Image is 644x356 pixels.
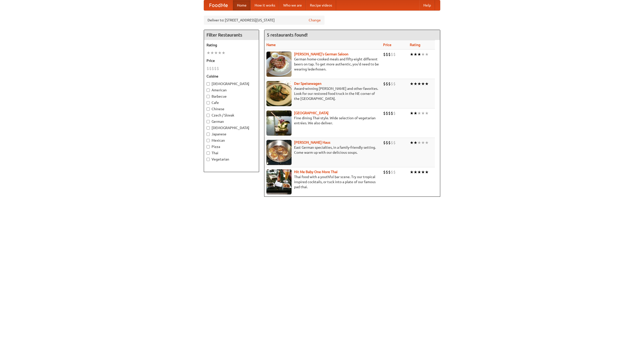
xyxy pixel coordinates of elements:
p: Award-winning [PERSON_NAME] and other favorites. Look for our restored food truck in the NE corne... [266,86,379,101]
li: $ [388,52,391,57]
li: ★ [414,169,417,175]
li: ★ [417,52,421,57]
label: Barbecue [207,94,256,99]
li: ★ [218,50,222,56]
li: $ [388,169,391,175]
p: Fine dining Thai-style. Wide selection of vegetarian entrées. We also deliver. [266,115,379,126]
li: $ [391,52,393,57]
input: German [207,120,210,123]
a: Change [309,18,321,23]
a: Recipe videos [306,0,336,10]
input: Vegetarian [207,158,210,161]
li: $ [209,66,212,71]
li: $ [383,52,386,57]
li: $ [391,81,393,87]
li: ★ [414,140,417,145]
img: satay.jpg [266,110,292,136]
a: [PERSON_NAME] Haus [294,140,330,144]
li: ★ [421,52,425,57]
a: [GEOGRAPHIC_DATA] [294,111,329,115]
li: $ [383,140,386,145]
img: babythai.jpg [266,169,292,194]
li: ★ [410,81,414,87]
li: ★ [410,52,414,57]
h5: Cuisine [207,74,256,79]
a: Home [233,0,251,10]
a: FoodMe [204,0,233,10]
ng-pluralize: 5 restaurants found! [267,32,308,37]
li: $ [388,140,391,145]
label: [DEMOGRAPHIC_DATA] [207,81,256,86]
li: ★ [425,52,429,57]
p: East German specialties, in a family-friendly setting. Come warm up with our delicious soups. [266,145,379,155]
li: ★ [222,50,225,56]
label: Cafe [207,100,256,105]
input: Thai [207,151,210,155]
h5: Price [207,58,256,63]
input: [DEMOGRAPHIC_DATA] [207,82,210,86]
li: ★ [414,81,417,87]
li: $ [212,66,214,71]
li: $ [383,169,386,175]
li: ★ [421,81,425,87]
img: kohlhaus.jpg [266,140,292,165]
li: $ [386,52,388,57]
img: esthers.jpg [266,52,292,77]
li: ★ [425,110,429,116]
li: $ [388,110,391,116]
a: Price [383,43,391,47]
li: $ [393,52,396,57]
a: Who we are [279,0,306,10]
div: Deliver to: [STREET_ADDRESS][US_STATE] [204,16,325,25]
li: $ [386,140,388,145]
a: How it works [251,0,279,10]
li: ★ [417,169,421,175]
li: $ [386,81,388,87]
li: $ [393,81,396,87]
li: ★ [417,140,421,145]
input: American [207,89,210,92]
a: Der Speisewagen [294,82,321,86]
a: Hit Me Baby One More Thai [294,170,338,174]
li: $ [391,169,393,175]
input: Barbecue [207,95,210,98]
img: speisewagen.jpg [266,81,292,106]
input: Czech / Slovak [207,114,210,117]
li: $ [393,169,396,175]
a: [PERSON_NAME]'s German Saloon [294,52,348,56]
label: Japanese [207,132,256,137]
li: ★ [414,110,417,116]
li: $ [217,66,219,71]
h4: Filter Restaurants [204,30,259,40]
label: [DEMOGRAPHIC_DATA] [207,125,256,130]
a: Help [419,0,435,10]
h5: Rating [207,43,256,48]
input: Pizza [207,145,210,148]
label: Pizza [207,144,256,149]
li: ★ [410,140,414,145]
label: American [207,88,256,93]
a: Rating [410,43,420,47]
label: Mexican [207,138,256,143]
li: $ [391,140,393,145]
a: Name [266,43,276,47]
li: ★ [421,110,425,116]
input: Chinese [207,107,210,111]
li: ★ [417,110,421,116]
li: ★ [425,81,429,87]
li: $ [388,81,391,87]
label: Czech / Slovak [207,113,256,118]
li: ★ [207,50,210,56]
li: $ [207,66,209,71]
li: ★ [425,140,429,145]
li: $ [386,110,388,116]
li: ★ [414,52,417,57]
li: $ [214,66,217,71]
p: German home-cooked meals and fifty-eight different beers on tap. To get more authentic, you'd nee... [266,57,379,72]
label: Chinese [207,106,256,111]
